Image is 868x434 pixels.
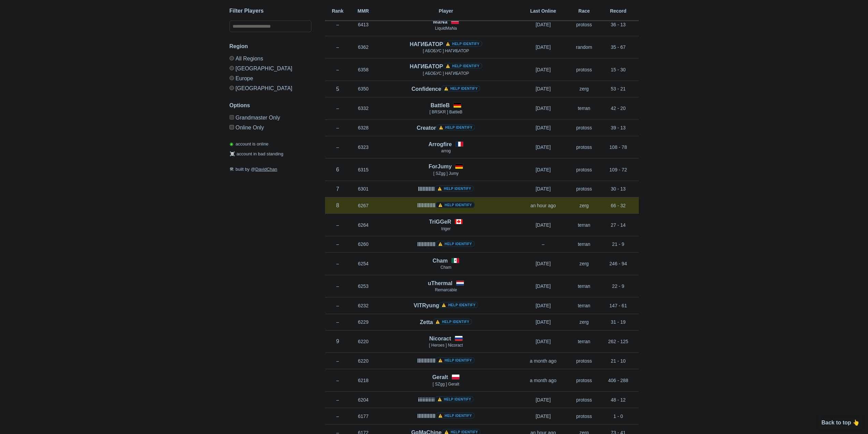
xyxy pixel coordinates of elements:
[325,9,351,13] h6: Rank
[414,302,478,309] h4: VITRyung
[432,257,447,265] h4: Cham
[230,101,311,110] h3: Options
[571,202,598,209] p: zerg
[571,166,598,173] p: protoss
[230,115,311,122] label: Only Show accounts currently in Grandmaster
[598,283,639,290] p: 22 - 9
[598,21,639,28] p: 36 - 13
[516,358,571,364] p: a month ago
[598,9,639,13] h6: Record
[417,201,474,209] h4: llllllllllll
[351,377,376,384] p: 6218
[417,124,475,132] h4: Creator
[325,185,351,193] p: 7
[417,240,474,248] h4: IIIIIIIIIIII
[516,166,571,173] p: [DATE]
[230,115,234,120] input: Grandmaster Only
[598,105,639,112] p: 42 - 20
[571,185,598,192] p: protoss
[571,105,598,112] p: terran
[429,343,463,348] span: [ Heroes ] Nicoract
[516,241,571,248] p: –
[598,260,639,267] p: 246 - 94
[516,338,571,345] p: [DATE]
[351,21,376,28] p: 6413
[598,319,639,325] p: 31 - 19
[351,166,376,173] p: 6315
[516,185,571,192] p: [DATE]
[325,222,351,228] p: –
[325,337,351,345] p: 9
[325,144,351,151] p: –
[325,283,351,290] p: –
[429,163,452,170] h4: ForJumy
[436,202,475,208] a: ⚠️ Help identify
[516,302,571,309] p: [DATE]
[571,319,598,325] p: zerg
[598,185,639,192] p: 30 - 13
[325,302,351,309] p: –
[418,185,474,193] h4: IlIlIlIlIlI
[571,358,598,364] p: protoss
[230,66,234,70] input: [GEOGRAPHIC_DATA]
[376,9,516,13] h6: Player
[598,241,639,248] p: 21 - 9
[230,86,234,90] input: [GEOGRAPHIC_DATA]
[435,185,474,192] a: ⚠️ Help identify
[325,319,351,325] p: –
[598,66,639,73] p: 15 - 30
[230,63,311,73] label: [GEOGRAPHIC_DATA]
[230,56,234,60] input: All Regions
[571,66,598,73] p: protoss
[325,85,351,93] p: 5
[516,144,571,151] p: [DATE]
[325,21,351,28] p: –
[433,319,472,325] a: ⚠️ Help identify
[351,302,376,309] p: 6232
[230,7,311,15] h3: Filter Players
[325,413,351,420] p: –
[325,66,351,73] p: –
[351,66,376,73] p: 6358
[417,412,474,420] h4: IIIIIIIIIIII
[428,279,452,287] h4: uThermal
[230,56,311,63] label: All Regions
[351,124,376,131] p: 6328
[428,140,452,148] h4: Arrogfire
[516,21,571,28] p: [DATE]
[325,396,351,403] p: –
[351,283,376,290] p: 6253
[325,201,351,209] p: 8
[430,101,450,109] h4: BattleB
[230,83,311,91] label: [GEOGRAPHIC_DATA]
[571,302,598,309] p: terran
[516,319,571,325] p: [DATE]
[230,166,311,173] p: built by @
[325,241,351,248] p: –
[429,335,451,342] h4: Nicoract
[516,124,571,131] p: [DATE]
[516,283,571,290] p: [DATE]
[571,222,598,228] p: terran
[230,73,311,83] label: Europe
[351,44,376,51] p: 6362
[571,9,598,13] h6: Race
[351,9,376,13] h6: MMR
[435,396,474,402] a: ⚠️ Help identify
[598,44,639,51] p: 35 - 67
[230,42,311,51] h3: Region
[440,265,451,270] span: Cham
[516,44,571,51] p: [DATE]
[351,338,376,345] p: 6220
[351,396,376,403] p: 6204
[821,420,859,425] p: Back to top 👆
[325,358,351,364] p: –
[571,44,598,51] p: random
[432,373,448,381] h4: Geralt
[433,171,458,176] span: [ SZgg ] Jumy
[351,222,376,228] p: 6264
[516,396,571,403] p: [DATE]
[598,396,639,403] p: 48 - 12
[598,338,639,345] p: 262 - 125
[516,202,571,209] p: an hour ago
